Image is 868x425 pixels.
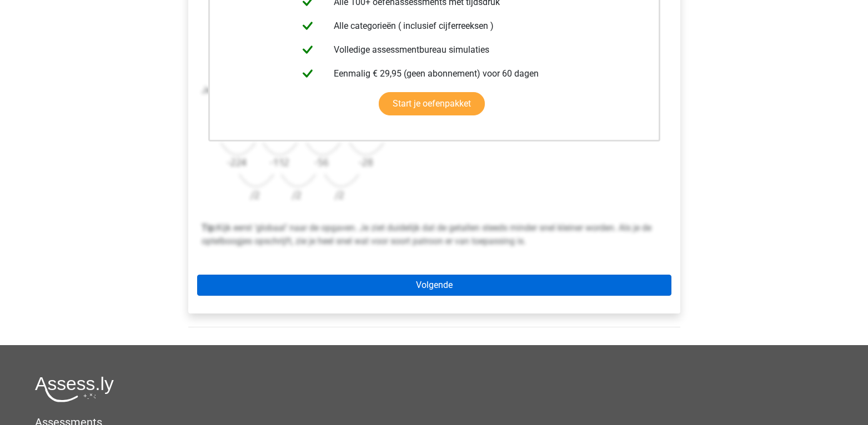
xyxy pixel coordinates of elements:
[202,14,393,70] img: Exponential_Example_3_2.png
[202,208,667,248] p: Kijk eerst ‘globaal’ naar de opgaven. Je ziet duidelijk dat de getallen steeds minder snel kleine...
[202,119,393,208] img: Exponential_Example_3_3.png
[202,70,667,110] p: Je kunt dit patroon vinden door de volgende boogjes te tekenen:
[197,275,671,296] a: Volgende
[202,222,217,233] b: Tip:
[379,92,485,115] a: Start je oefenpakket
[35,376,114,402] img: Assessly logo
